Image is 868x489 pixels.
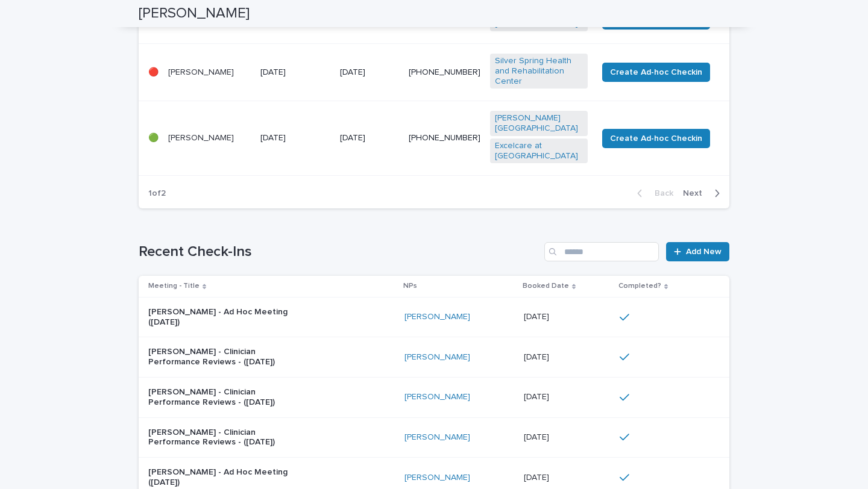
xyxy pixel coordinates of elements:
[544,242,659,261] input: Search
[495,113,583,134] a: [PERSON_NAME][GEOGRAPHIC_DATA]
[404,352,470,363] a: [PERSON_NAME]
[524,430,552,443] p: [DATE]
[610,132,702,145] span: Create Ad-hoc Checkin
[139,243,539,261] h1: Recent Check-Ins
[404,312,470,322] a: [PERSON_NAME]
[524,470,552,483] p: [DATE]
[148,347,299,367] p: [PERSON_NAME] - Clinician Performance Reviews - ([DATE])
[495,56,583,86] a: Silver Spring Health and Rehabilitation Center
[340,133,399,143] p: [DATE]
[524,390,552,402] p: [DATE]
[404,432,470,443] a: [PERSON_NAME]
[647,189,673,198] span: Back
[148,67,159,78] p: 🔴
[139,337,729,378] tr: [PERSON_NAME] - Clinician Performance Reviews - ([DATE])[PERSON_NAME] [DATE][DATE]
[168,67,251,78] p: [PERSON_NAME]
[686,248,722,256] span: Add New
[666,242,729,261] a: Add New
[683,189,709,198] span: Next
[404,473,470,483] a: [PERSON_NAME]
[139,179,175,208] p: 1 of 2
[139,378,729,418] tr: [PERSON_NAME] - Clinician Performance Reviews - ([DATE])[PERSON_NAME] [DATE][DATE]
[148,467,299,488] p: [PERSON_NAME] - Ad Hoc Meeting ([DATE])
[409,134,480,142] a: [PHONE_NUMBER]
[627,188,678,199] button: Back
[139,297,729,337] tr: [PERSON_NAME] - Ad Hoc Meeting ([DATE])[PERSON_NAME] [DATE][DATE]
[610,66,702,78] span: Create Ad-hoc Checkin
[409,68,480,76] a: [PHONE_NUMBER]
[148,133,159,143] p: 🟢
[139,417,729,458] tr: [PERSON_NAME] - Clinician Performance Reviews - ([DATE])[PERSON_NAME] [DATE][DATE]
[139,43,729,101] tr: 🔴[PERSON_NAME][DATE][DATE][PHONE_NUMBER]Silver Spring Health and Rehabilitation Center Create Ad-...
[148,428,299,448] p: [PERSON_NAME] - Clinician Performance Reviews - ([DATE])
[168,133,251,143] p: [PERSON_NAME]
[404,392,470,402] a: [PERSON_NAME]
[148,279,200,293] p: Meeting - Title
[523,279,569,293] p: Booked Date
[403,279,417,293] p: NPs
[340,67,399,78] p: [DATE]
[678,188,729,199] button: Next
[260,67,330,78] p: [DATE]
[148,387,299,408] p: [PERSON_NAME] - Clinician Performance Reviews - ([DATE])
[139,101,729,176] tr: 🟢[PERSON_NAME][DATE][DATE][PHONE_NUMBER][PERSON_NAME][GEOGRAPHIC_DATA] Excelcare at [GEOGRAPHIC_D...
[618,279,661,293] p: Completed?
[148,307,299,328] p: [PERSON_NAME] - Ad Hoc Meeting ([DATE])
[524,310,552,322] p: [DATE]
[139,5,250,22] h2: [PERSON_NAME]
[524,350,552,363] p: [DATE]
[602,63,710,82] button: Create Ad-hoc Checkin
[260,133,330,143] p: [DATE]
[602,129,710,148] button: Create Ad-hoc Checkin
[495,141,583,161] a: Excelcare at [GEOGRAPHIC_DATA]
